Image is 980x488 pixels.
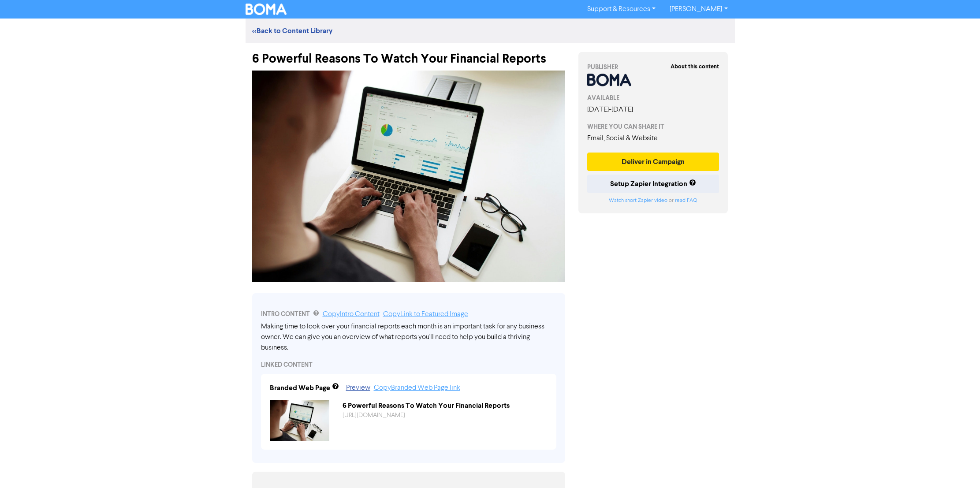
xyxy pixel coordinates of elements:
a: Watch short Zapier video [609,198,667,203]
button: Setup Zapier Integration [587,175,719,193]
a: read FAQ [675,198,697,203]
div: or [587,197,719,205]
div: 6 Powerful Reasons To Watch Your Financial Reports [252,43,565,66]
div: LINKED CONTENT [261,360,556,369]
div: WHERE YOU CAN SHARE IT [587,122,719,131]
div: 6 Powerful Reasons To Watch Your Financial Reports [336,400,554,411]
a: [URL][DOMAIN_NAME] [343,412,405,418]
a: [PERSON_NAME] [663,2,734,16]
iframe: Chat Widget [869,393,980,488]
div: [DATE] - [DATE] [587,104,719,115]
div: Email, Social & Website [587,133,719,144]
a: Copy Branded Web Page link [374,384,460,391]
a: Copy Link to Featured Image [383,311,468,318]
div: PUBLISHER [587,63,719,72]
button: Deliver in Campaign [587,153,719,171]
a: Preview [346,384,370,391]
div: Making time to look over your financial reports each month is an important task for any business ... [261,321,556,353]
img: BOMA Logo [246,4,287,15]
a: Copy Intro Content [323,311,380,318]
strong: About this content [671,63,719,70]
a: Support & Resources [580,2,663,16]
div: Branded Web Page [270,383,330,393]
a: <<Back to Content Library [252,26,332,35]
div: https://public2.bomamarketing.com/cp/7gyUESZGKkYcXl6iYwOsc7?sa=Mr8dUBFA [336,411,554,420]
div: INTRO CONTENT [261,309,556,320]
div: AVAILABLE [587,93,719,103]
